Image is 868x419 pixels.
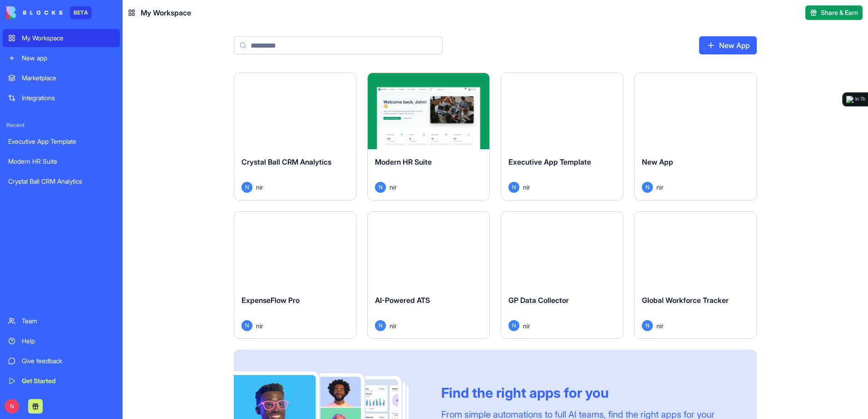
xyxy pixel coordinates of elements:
[256,321,263,331] span: nir
[367,73,490,200] a: Modern HR SuiteNnir
[3,152,120,171] a: Modern HR Suite
[242,296,300,305] span: ExpenseFlow Pro
[508,182,519,193] span: N
[22,336,114,346] div: Help
[523,182,530,192] span: nir
[634,211,757,339] a: Global Workforce TrackerNnir
[8,157,114,166] div: Modern HR Suite
[22,376,114,385] div: Get Started
[70,6,92,19] div: BETA
[22,317,114,326] div: Team
[242,182,252,193] span: N
[642,182,653,193] span: N
[22,34,114,43] div: My Workspace
[656,182,664,192] span: nir
[501,211,623,339] a: GP Data CollectorNnir
[6,6,63,19] img: logo
[699,36,757,54] a: New App
[642,296,729,305] span: Global Workforce Tracker
[508,320,519,331] span: N
[523,321,530,331] span: nir
[3,89,120,107] a: Integrations
[256,182,263,192] span: nir
[375,296,430,305] span: AI-Powered ATS
[141,7,191,18] span: My Workspace
[642,157,673,166] span: New App
[441,385,735,401] div: Find the right apps for you
[375,157,432,166] span: Modern HR Suite
[3,49,120,67] a: New app
[3,122,120,129] span: Recent
[375,320,386,331] span: N
[508,296,569,305] span: GP Data Collector
[8,137,114,146] div: Executive App Template
[3,312,120,330] a: Team
[634,73,757,200] a: New AppNnir
[3,352,120,370] a: Give feedback
[656,321,664,331] span: nir
[375,182,386,193] span: N
[390,321,397,331] span: nir
[3,372,120,390] a: Get Started
[22,93,114,102] div: Integrations
[821,8,858,17] span: Share & Earn
[242,157,331,166] span: Crystal Ball CRM Analytics
[642,320,653,331] span: N
[367,211,490,339] a: AI-Powered ATSNnir
[234,73,356,200] a: Crystal Ball CRM AnalyticsNnir
[22,73,114,83] div: Marketplace
[5,399,19,414] span: N
[3,29,120,47] a: My Workspace
[242,320,252,331] span: N
[22,54,114,63] div: New app
[855,96,865,103] div: In 7h
[3,69,120,87] a: Marketplace
[22,356,114,365] div: Give feedback
[3,132,120,151] a: Executive App Template
[501,73,623,200] a: Executive App TemplateNnir
[3,332,120,350] a: Help
[508,157,591,166] span: Executive App Template
[3,172,120,190] a: Crystal Ball CRM Analytics
[6,6,92,19] a: BETA
[390,182,397,192] span: nir
[8,177,114,186] div: Crystal Ball CRM Analytics
[805,5,863,20] button: Share & Earn
[846,96,853,103] img: logo
[234,211,356,339] a: ExpenseFlow ProNnir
